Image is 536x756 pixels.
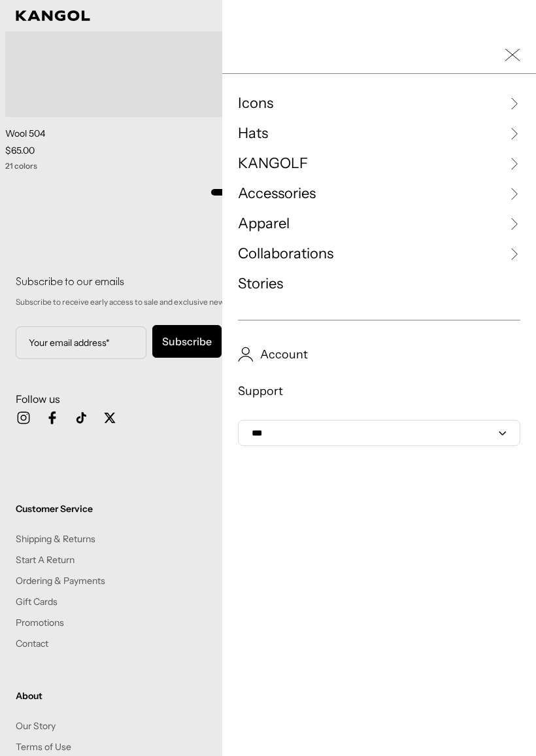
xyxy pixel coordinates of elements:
[238,347,520,362] a: Account
[238,94,520,113] a: Icons
[505,47,520,63] button: Close Mobile Nav
[238,244,333,264] span: Collaborations
[238,184,316,203] span: Accessories
[238,244,520,264] a: Collaborations
[238,154,308,173] span: KANGOLF
[238,154,520,173] a: KANGOLF
[238,383,520,399] a: Support
[238,274,520,294] a: Stories
[238,124,520,143] a: Hats
[238,214,290,233] span: Apparel
[238,383,283,399] span: Support
[238,184,520,203] a: Accessories
[238,420,520,446] select: Select Currency
[238,214,520,233] a: Apparel
[254,347,308,362] span: Account
[238,94,273,113] span: Icons
[238,124,268,143] span: Hats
